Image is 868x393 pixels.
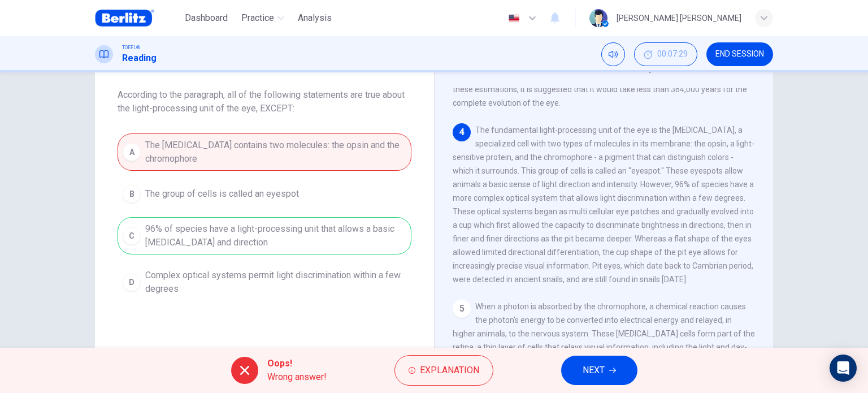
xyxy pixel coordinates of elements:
[267,357,327,370] span: Oops!
[715,50,764,59] span: END SESSION
[634,42,697,66] button: 00:07:29
[118,88,411,115] span: According to the paragraph, all of the following statements are true about the light-processing u...
[122,44,140,51] span: TOEFL®
[583,362,605,378] span: NEXT
[298,11,332,25] span: Analysis
[561,356,637,385] button: NEXT
[237,8,289,28] button: Practice
[507,14,521,23] img: en
[634,42,697,66] div: Hide
[420,362,479,378] span: Explanation
[122,51,157,65] h1: Reading
[830,355,857,382] div: Open Intercom Messenger
[180,8,232,28] button: Dashboard
[95,7,154,29] img: Berlitz Brasil logo
[601,42,625,66] div: Mute
[453,126,754,284] span: The fundamental light-processing unit of the eye is the [MEDICAL_DATA], a specialized cell with t...
[241,11,274,25] span: Practice
[394,355,493,386] button: Explanation
[95,7,180,29] a: Berlitz Brasil logo
[453,300,471,318] div: 5
[185,11,228,25] span: Dashboard
[453,123,471,141] div: 4
[267,370,327,384] span: Wrong answer!
[706,42,773,66] button: END SESSION
[293,8,336,28] button: Analysis
[617,11,741,25] div: [PERSON_NAME] [PERSON_NAME]
[657,50,688,59] span: 00:07:29
[589,9,607,27] img: Profile picture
